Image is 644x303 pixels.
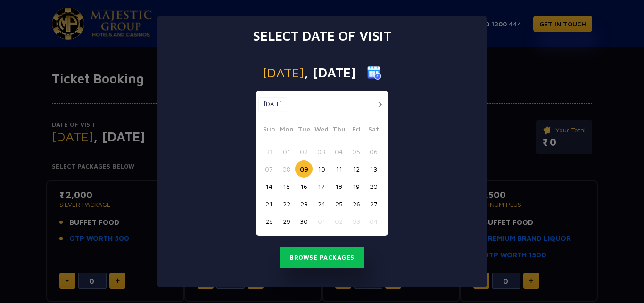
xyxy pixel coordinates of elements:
[347,195,365,213] button: 26
[330,213,347,230] button: 02
[295,178,313,195] button: 16
[260,160,278,178] button: 07
[313,160,330,178] button: 10
[330,178,347,195] button: 18
[278,178,295,195] button: 15
[365,160,382,178] button: 13
[304,66,356,79] span: , [DATE]
[313,213,330,230] button: 01
[365,213,382,230] button: 04
[313,178,330,195] button: 17
[367,66,381,80] img: calender icon
[365,195,382,213] button: 27
[253,28,391,44] h3: Select date of visit
[295,160,313,178] button: 09
[260,124,278,137] span: Sun
[330,160,347,178] button: 11
[263,66,304,79] span: [DATE]
[278,195,295,213] button: 22
[295,213,313,230] button: 30
[295,124,313,137] span: Tue
[347,143,365,160] button: 05
[258,97,287,111] button: [DATE]
[295,195,313,213] button: 23
[313,124,330,137] span: Wed
[295,143,313,160] button: 02
[260,213,278,230] button: 28
[330,195,347,213] button: 25
[365,143,382,160] button: 06
[260,178,278,195] button: 14
[347,160,365,178] button: 12
[313,143,330,160] button: 03
[365,124,382,137] span: Sat
[278,124,295,137] span: Mon
[260,143,278,160] button: 31
[278,143,295,160] button: 01
[313,195,330,213] button: 24
[347,213,365,230] button: 03
[347,124,365,137] span: Fri
[280,247,364,269] button: Browse Packages
[330,124,347,137] span: Thu
[347,178,365,195] button: 19
[278,160,295,178] button: 08
[365,178,382,195] button: 20
[330,143,347,160] button: 04
[260,195,278,213] button: 21
[278,213,295,230] button: 29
